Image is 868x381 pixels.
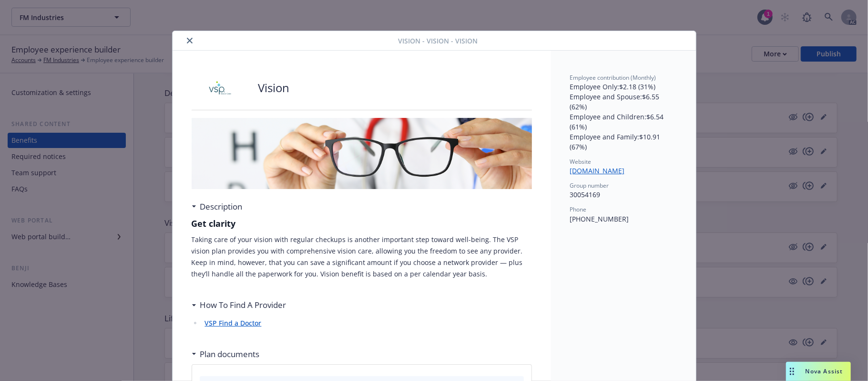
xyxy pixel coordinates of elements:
[192,74,249,102] img: Vision Service Plan
[570,181,609,190] span: Group number
[570,190,677,200] p: 30054169
[570,112,677,132] p: Employee and Children : $6.54 (61%)
[570,92,677,112] p: Employee and Spouse : $6.55 (62%)
[570,158,592,166] span: Website
[570,205,587,213] span: Phone
[786,362,798,381] div: Drag to move
[258,80,290,96] p: Vision
[786,362,851,381] button: Nova Assist
[570,166,633,175] a: [DOMAIN_NAME]
[200,348,260,360] h3: Plan documents
[570,214,677,224] p: [PHONE_NUMBER]
[192,201,243,213] div: Description
[200,299,286,311] h3: How To Find A Provider
[192,118,532,189] img: banner
[192,299,286,311] div: How To Find A Provider
[192,218,236,229] strong: Get clarity
[184,35,195,46] button: close
[192,348,260,360] div: Plan documents
[570,74,656,82] span: Employee contribution (Monthly)
[398,36,478,46] span: Vision - Vision - Vision
[570,132,677,152] p: Employee and Family : $10.91 (67%)
[200,201,243,213] h3: Description
[570,82,677,92] p: Employee Only : $2.18 (31%)
[192,234,532,280] p: Taking care of your vision with regular checkups is another important step toward well-being. The...
[204,318,261,328] a: VSP Find a Doctor
[806,367,843,375] span: Nova Assist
